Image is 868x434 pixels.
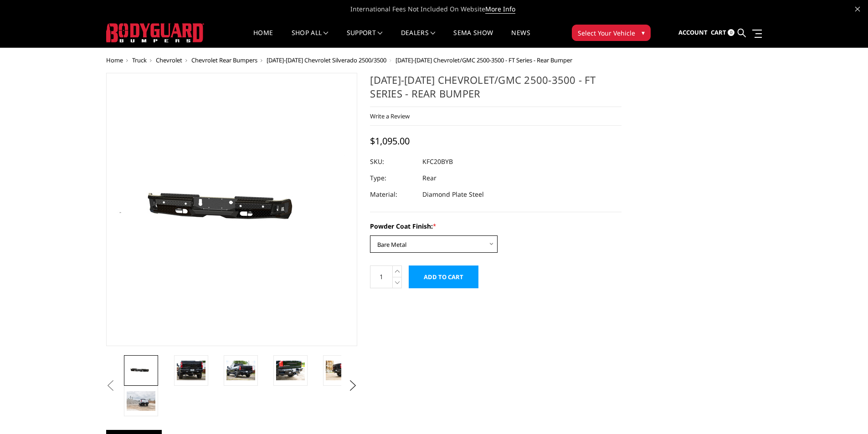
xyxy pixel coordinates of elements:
img: 2020-2025 Chevrolet/GMC 2500-3500 - FT Series - Rear Bumper [226,361,255,380]
span: ▾ [642,28,645,37]
button: Select Your Vehicle [572,25,651,41]
img: 2020-2025 Chevrolet/GMC 2500-3500 - FT Series - Rear Bumper [127,391,155,410]
a: shop all [292,30,329,47]
a: Write a Review [370,112,410,120]
dd: Diamond Plate Steel [422,186,484,203]
a: More Info [485,5,515,14]
a: SEMA Show [453,30,493,47]
a: 2020-2025 Chevrolet/GMC 2500-3500 - FT Series - Rear Bumper [106,73,358,346]
img: 2020-2025 Chevrolet/GMC 2500-3500 - FT Series - Rear Bumper [177,361,205,380]
img: 2020-2025 Chevrolet/GMC 2500-3500 - FT Series - Rear Bumper [326,361,354,380]
a: Home [106,56,123,64]
a: Chevrolet Rear Bumpers [191,56,257,64]
button: Previous [104,379,118,393]
span: Cart [711,28,726,36]
span: Account [678,28,708,36]
img: 2020-2025 Chevrolet/GMC 2500-3500 - FT Series - Rear Bumper [276,361,305,380]
a: Account [678,20,708,45]
dt: Type: [370,170,416,186]
span: Select Your Vehicle [578,28,635,38]
a: Home [253,30,273,47]
a: Truck [132,56,147,64]
a: Dealers [401,30,436,47]
a: Chevrolet [156,56,182,64]
a: Cart 0 [711,20,734,45]
a: News [511,30,530,47]
a: Support [347,30,383,47]
dd: KFC20BYB [422,153,453,170]
a: [DATE]-[DATE] Chevrolet Silverado 2500/3500 [267,56,386,64]
dt: SKU: [370,153,416,170]
img: 2020-2025 Chevrolet/GMC 2500-3500 - FT Series - Rear Bumper [127,364,155,378]
button: Next [346,379,360,393]
span: 0 [728,29,734,36]
dt: Material: [370,186,416,203]
dd: Rear [422,170,437,186]
input: Add to Cart [409,266,478,288]
iframe: Chat Widget [822,390,868,434]
img: BODYGUARD BUMPERS [106,23,204,42]
h1: [DATE]-[DATE] Chevrolet/GMC 2500-3500 - FT Series - Rear Bumper [370,73,621,107]
label: Powder Coat Finish: [370,221,621,231]
span: [DATE]-[DATE] Chevrolet/GMC 2500-3500 - FT Series - Rear Bumper [395,56,572,64]
span: $1,095.00 [370,135,410,147]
